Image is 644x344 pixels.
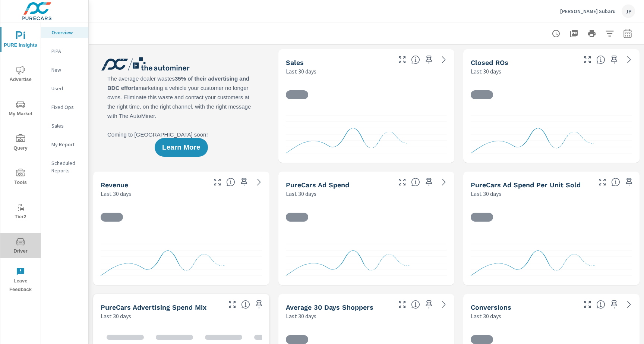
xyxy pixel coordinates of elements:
[623,176,635,188] span: Save this to your personalized report
[438,298,450,310] a: See more details in report
[51,85,82,92] p: Used
[41,83,88,94] div: Used
[101,189,131,198] p: Last 30 days
[238,176,250,188] span: Save this to your personalized report
[162,144,200,151] span: Learn More
[3,237,38,256] span: Driver
[51,103,82,111] p: Fixed Ops
[101,312,131,320] p: Last 30 days
[41,101,88,113] div: Fixed Ops
[41,120,88,131] div: Sales
[611,178,620,187] span: Average cost of advertising per each vehicle sold at the dealer over the selected date range. The...
[396,298,408,310] button: Make Fullscreen
[286,189,316,198] p: Last 30 days
[101,181,128,189] h5: Revenue
[471,67,501,76] p: Last 30 days
[51,159,82,174] p: Scheduled Reports
[423,176,435,188] span: Save this to your personalized report
[3,267,38,294] span: Leave Feedback
[226,298,238,310] button: Make Fullscreen
[286,312,316,320] p: Last 30 days
[51,47,82,55] p: PIPA
[623,298,635,310] a: See more details in report
[584,26,599,41] button: Print Report
[51,29,82,36] p: Overview
[3,66,38,84] span: Advertise
[51,141,82,148] p: My Report
[423,298,435,310] span: Save this to your personalized report
[396,176,408,188] button: Make Fullscreen
[411,178,420,187] span: Total cost of media for all PureCars channels for the selected dealership group over the selected...
[471,189,501,198] p: Last 30 days
[3,134,38,153] span: Query
[622,4,635,18] div: JP
[566,26,581,41] button: "Export Report to PDF"
[155,138,208,157] button: Learn More
[471,181,581,189] h5: PureCars Ad Spend Per Unit Sold
[471,59,508,66] h5: Closed ROs
[286,181,349,189] h5: PureCars Ad Spend
[471,303,511,311] h5: Conversions
[226,178,235,187] span: Total sales revenue over the selected date range. [Source: This data is sourced from the dealer’s...
[596,300,605,309] span: The number of dealer-specified goals completed by a visitor. [Source: This data is provided by th...
[471,312,501,320] p: Last 30 days
[0,22,41,297] div: nav menu
[411,55,420,64] span: Number of vehicles sold by the dealership over the selected date range. [Source: This data is sou...
[286,303,373,311] h5: Average 30 Days Shoppers
[3,203,38,221] span: Tier2
[596,55,605,64] span: Number of Repair Orders Closed by the selected dealership group over the selected time range. [So...
[41,46,88,57] div: PIPA
[211,176,223,188] button: Make Fullscreen
[3,169,38,187] span: Tools
[438,176,450,188] a: See more details in report
[253,298,265,310] span: Save this to your personalized report
[608,54,620,66] span: Save this to your personalized report
[241,300,250,309] span: This table looks at how you compare to the amount of budget you spend per channel as opposed to y...
[608,298,620,310] span: Save this to your personalized report
[286,67,316,76] p: Last 30 days
[253,176,265,188] a: See more details in report
[623,54,635,66] a: See more details in report
[3,31,38,50] span: PURE Insights
[581,54,593,66] button: Make Fullscreen
[51,122,82,129] p: Sales
[438,54,450,66] a: See more details in report
[423,54,435,66] span: Save this to your personalized report
[286,59,304,66] h5: Sales
[396,54,408,66] button: Make Fullscreen
[41,64,88,75] div: New
[41,157,88,176] div: Scheduled Reports
[602,26,617,41] button: Apply Filters
[51,66,82,74] p: New
[41,139,88,150] div: My Report
[3,100,38,118] span: My Market
[101,303,206,311] h5: PureCars Advertising Spend Mix
[560,8,616,15] p: [PERSON_NAME] Subaru
[411,300,420,309] span: A rolling 30 day total of daily Shoppers on the dealership website, averaged over the selected da...
[41,27,88,38] div: Overview
[596,176,608,188] button: Make Fullscreen
[581,298,593,310] button: Make Fullscreen
[620,26,635,41] button: Select Date Range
